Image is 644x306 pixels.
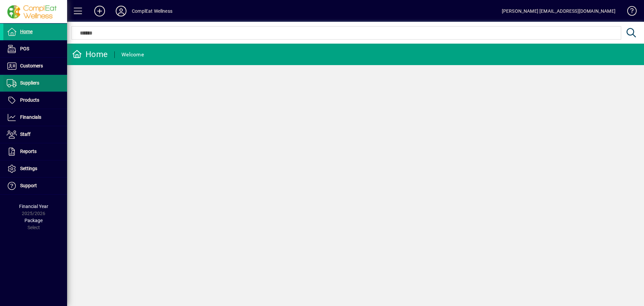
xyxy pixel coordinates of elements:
span: Customers [20,63,43,68]
span: Suppliers [20,80,39,86]
span: Package [24,218,43,223]
a: Knowledge Base [622,1,636,23]
a: Reports [3,143,67,160]
a: Products [3,92,67,109]
div: [PERSON_NAME] [EMAIL_ADDRESS][DOMAIN_NAME] [502,6,615,16]
div: ComplEat Wellness [132,6,172,16]
div: Welcome [121,49,144,60]
span: Reports [20,149,37,154]
a: Settings [3,160,67,177]
span: Support [20,183,37,188]
span: Products [20,97,39,103]
a: Staff [3,126,67,143]
span: Staff [20,132,31,137]
a: Support [3,177,67,194]
span: Settings [20,166,37,171]
span: POS [20,46,29,51]
button: Add [89,5,110,17]
span: Financial Year [19,204,48,209]
a: Suppliers [3,75,67,92]
span: Financials [20,114,41,120]
a: Financials [3,109,67,126]
div: Home [72,49,108,60]
a: Customers [3,58,67,74]
button: Profile [110,5,132,17]
a: POS [3,41,67,57]
span: Home [20,29,33,34]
